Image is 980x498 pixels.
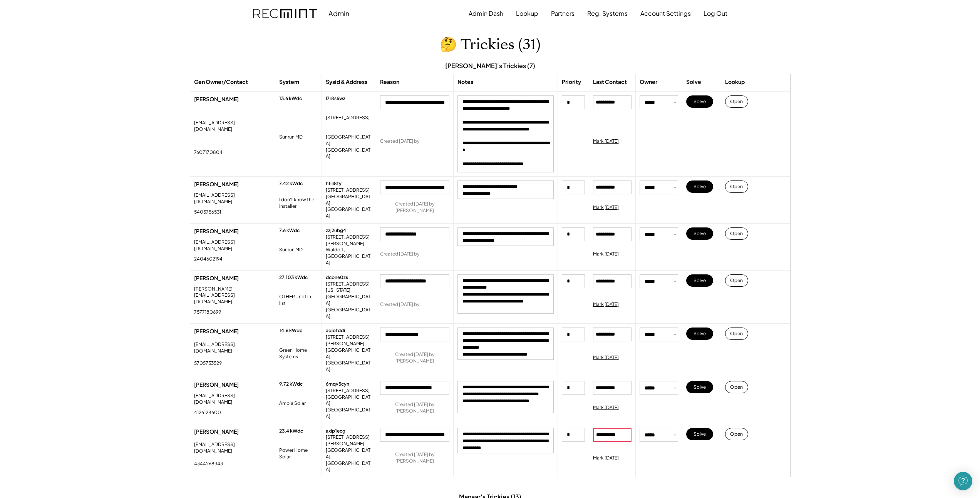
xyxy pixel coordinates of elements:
button: Solve [686,95,713,108]
div: [EMAIL_ADDRESS][DOMAIN_NAME] [194,239,271,252]
div: 7.6 kWdc [279,227,300,234]
div: Created [DATE] by [PERSON_NAME] [380,201,449,214]
button: Account Settings [640,6,691,21]
div: Last Contact [593,78,627,86]
div: Green Home Systems [279,347,318,360]
div: 5405756531 [194,209,221,216]
div: Waldorf, [GEOGRAPHIC_DATA] [326,247,372,266]
div: [PERSON_NAME] [194,328,271,335]
div: Mark [DATE] [593,455,619,461]
button: Solve [686,428,713,440]
div: 5705753529 [194,360,222,367]
div: dcbne0zs [326,274,348,281]
div: [STREET_ADDRESS][PERSON_NAME] [326,334,372,347]
div: [EMAIL_ADDRESS][DOMAIN_NAME] [194,441,271,455]
div: System [279,78,299,86]
button: Solve [686,274,713,287]
img: recmint-logotype%403x.png [253,9,317,18]
div: Notes [457,78,473,86]
div: Created [DATE] by [PERSON_NAME] [380,451,449,465]
button: Open [725,381,748,393]
button: Solve [686,381,713,393]
div: Created [DATE] by [380,301,419,308]
div: Mark [DATE] [593,404,619,411]
div: [STREET_ADDRESS] [326,187,370,194]
button: Open [725,227,748,240]
div: Mark [DATE] [593,204,619,211]
div: Owner [640,78,657,86]
div: Mark [DATE] [593,354,619,361]
div: Lookup [725,78,745,86]
div: Priority [562,78,581,86]
div: Gen Owner/Contact [194,78,248,86]
div: OTHER - not in list [279,294,318,307]
div: Reason [380,78,399,86]
button: Lookup [516,6,538,21]
div: 2404602194 [194,256,223,262]
div: I don't know the installer [279,197,318,210]
div: l7r8s6wz [326,95,345,102]
button: Solve [686,180,713,193]
div: Mark [DATE] [593,138,619,145]
div: [PERSON_NAME] [194,227,271,235]
button: Open [725,95,748,108]
div: Mark [DATE] [593,251,619,257]
button: Solve [686,227,713,240]
div: aqlofddi [326,328,345,334]
div: 4126128600 [194,409,221,416]
div: 9.72 kWdc [279,381,303,388]
div: 6mqv5cyn [326,381,349,388]
button: Open [725,180,748,193]
h1: 🤔 Trickies (31) [440,36,541,54]
div: [PERSON_NAME] [194,95,271,103]
div: zzj2ubg4 [326,227,346,234]
button: Solve [686,328,713,340]
div: [STREET_ADDRESS][PERSON_NAME] [326,234,372,247]
div: Sunrun MD [279,247,303,253]
div: Power Home Solar [279,447,318,460]
div: [PERSON_NAME] [194,428,271,436]
div: h1ili8fy [326,180,342,187]
div: [EMAIL_ADDRESS][DOMAIN_NAME] [194,393,271,406]
div: [EMAIL_ADDRESS][DOMAIN_NAME] [194,341,271,354]
div: [PERSON_NAME]'s Trickies (7) [445,62,535,70]
div: [GEOGRAPHIC_DATA], [GEOGRAPHIC_DATA] [326,394,372,420]
div: [GEOGRAPHIC_DATA], [GEOGRAPHIC_DATA] [326,134,372,160]
div: [STREET_ADDRESS] [326,388,370,394]
div: [US_STATE][GEOGRAPHIC_DATA], [GEOGRAPHIC_DATA] [326,287,372,319]
div: 7607170804 [194,149,223,156]
button: Partners [551,6,575,21]
div: Created [DATE] by [380,251,419,257]
div: [STREET_ADDRESS][PERSON_NAME] [326,434,372,447]
div: [GEOGRAPHIC_DATA], [GEOGRAPHIC_DATA] [326,447,372,473]
div: Created [DATE] by [PERSON_NAME] [380,401,449,414]
button: Reg. Systems [587,6,628,21]
button: Open [725,328,748,340]
div: Open Intercom Messenger [954,472,972,490]
div: axip1ecg [326,428,345,434]
div: 7.42 kWdc [279,180,303,187]
div: [EMAIL_ADDRESS][DOMAIN_NAME] [194,192,271,205]
div: 27.103 kWdc [279,274,308,281]
div: [PERSON_NAME][EMAIL_ADDRESS][DOMAIN_NAME] [194,286,271,305]
button: Admin Dash [469,6,503,21]
div: 7577180699 [194,309,221,316]
div: [EMAIL_ADDRESS][DOMAIN_NAME] [194,120,271,133]
div: 14.6 kWdc [279,328,302,334]
div: Mark [DATE] [593,301,619,308]
div: 23.4 kWdc [279,428,303,434]
div: 4344268343 [194,461,223,467]
div: Sysid & Address [326,78,367,86]
div: [STREET_ADDRESS] [326,281,370,287]
button: Open [725,274,748,287]
div: Ambia Solar [279,400,306,407]
div: [GEOGRAPHIC_DATA], [GEOGRAPHIC_DATA] [326,194,372,219]
div: [PERSON_NAME] [194,381,271,389]
div: Created [DATE] by [PERSON_NAME] [380,351,449,364]
div: [STREET_ADDRESS] [326,115,370,121]
div: [PERSON_NAME] [194,180,271,188]
div: Solve [686,78,701,86]
div: [PERSON_NAME] [194,274,271,282]
div: [GEOGRAPHIC_DATA], [GEOGRAPHIC_DATA] [326,347,372,373]
div: 13.6 kWdc [279,95,302,102]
